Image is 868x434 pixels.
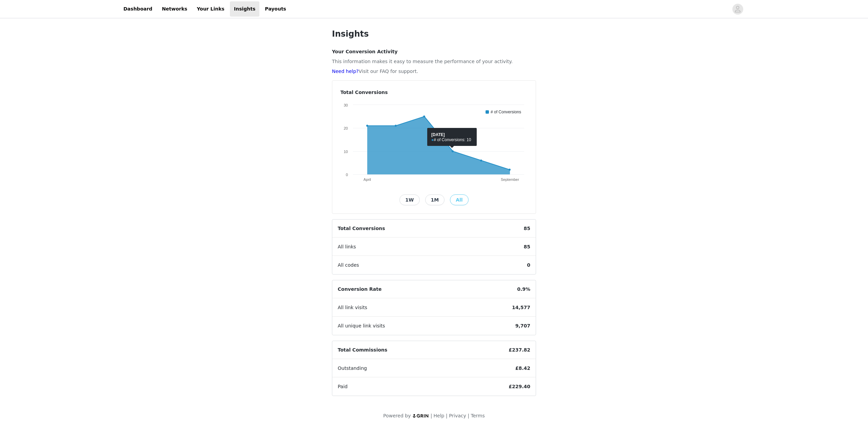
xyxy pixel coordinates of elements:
a: Your Links [193,1,229,17]
text: 20 [344,126,348,130]
text: September [501,177,519,182]
div: avatar [734,4,741,15]
span: | [431,413,432,418]
button: 1W [399,194,419,205]
text: # of Conversions [491,110,521,114]
span: | [468,413,469,418]
span: Conversion Rate [332,280,387,298]
p: This information makes it easy to measure the performance of your activity. [332,58,536,65]
span: £229.40 [503,378,536,396]
span: All unique link visits [332,317,391,335]
a: Terms [471,413,485,418]
h4: Total Conversions [340,89,528,96]
text: 0 [346,173,348,177]
span: All codes [332,256,364,274]
span: All link visits [332,299,373,317]
span: 85 [518,220,536,238]
span: £237.82 [503,341,536,359]
span: Powered by [383,413,411,418]
span: Paid [332,378,353,396]
text: 10 [344,150,348,154]
a: Dashboard [119,1,156,17]
span: 14,577 [507,299,536,317]
a: Payouts [261,1,290,17]
span: | [446,413,448,418]
span: 0 [521,256,536,274]
span: Total Commissions [332,341,393,359]
span: All links [332,238,361,256]
span: Total Conversions [332,220,391,238]
span: 85 [518,238,536,256]
a: Insights [230,1,259,17]
a: Help [434,413,445,418]
button: 1M [425,194,445,205]
span: 0.9% [512,280,536,298]
text: April [363,177,371,182]
text: 30 [344,103,348,107]
a: Need help? [332,69,359,74]
h1: Insights [332,28,536,40]
h4: Your Conversion Activity [332,48,536,55]
span: 9,707 [510,317,536,335]
img: logo [412,414,429,418]
p: Visit our FAQ for support. [332,68,536,75]
span: £8.42 [510,359,536,377]
a: Networks [158,1,191,17]
span: Outstanding [332,359,372,377]
a: Privacy [449,413,466,418]
button: All [450,194,468,205]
